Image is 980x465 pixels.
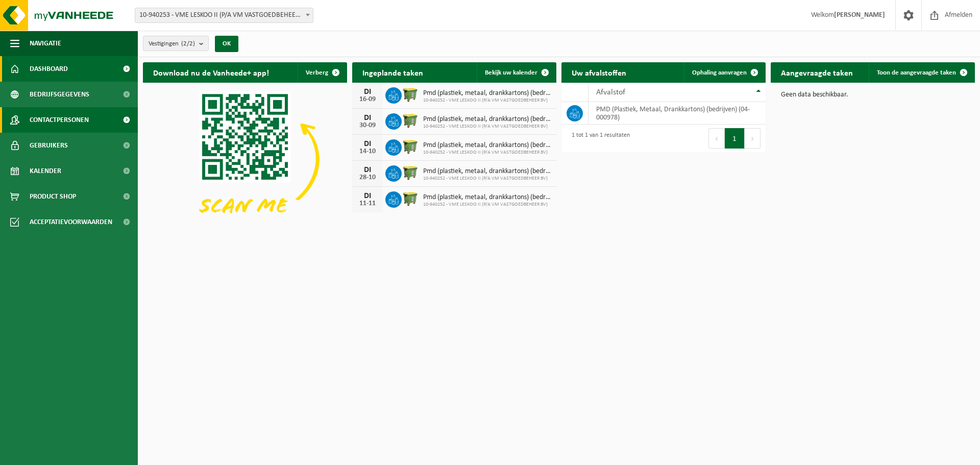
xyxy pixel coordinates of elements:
[402,112,419,129] img: WB-1100-HPE-GN-50
[423,167,551,176] span: Pmd (plastiek, metaal, drankkartons) (bedrijven)
[423,193,551,202] span: Pmd (plastiek, metaal, drankkartons) (bedrijven)
[143,36,209,51] button: Vestigingen(2/2)
[771,62,863,82] h2: Aangevraagde taken
[30,107,89,133] span: Contactpersonen
[423,97,551,104] span: 10-940252 - VME LESKOO II (P/A VM VASTGOEDBEHEER BV)
[485,69,537,76] span: Bekijk uw kalender
[402,164,419,181] img: WB-1100-HPE-GN-50
[869,62,974,83] a: Toon de aangevraagde taken
[143,62,279,82] h2: Download nu de Vanheede+ app!
[357,192,378,200] div: DI
[357,88,378,96] div: DI
[423,202,551,208] span: 10-940252 - VME LESKOO II (P/A VM VASTGOEDBEHEER BV)
[692,69,747,76] span: Ophaling aanvragen
[30,31,61,56] span: Navigatie
[402,86,419,103] img: WB-1100-HPE-GN-50
[423,176,551,182] span: 10-940252 - VME LESKOO II (P/A VM VASTGOEDBEHEER BV)
[477,62,555,83] a: Bekijk uw kalender
[30,133,68,158] span: Gebruikers
[561,62,636,82] h2: Uw afvalstoffen
[708,128,725,149] button: Previous
[30,82,89,107] span: Bedrijfsgegevens
[352,62,433,82] h2: Ingeplande taken
[357,174,378,181] div: 28-10
[357,166,378,174] div: DI
[135,8,313,22] span: 10-940253 - VME LESKOO II (P/A VM VASTGOEDBEHEER BV) - OUDENAARDE
[30,158,61,184] span: Kalender
[30,56,68,82] span: Dashboard
[684,62,765,83] a: Ophaling aanvragen
[30,209,112,235] span: Acceptatievoorwaarden
[589,102,766,125] td: PMD (Plastiek, Metaal, Drankkartons) (bedrijven) (04-000978)
[181,40,195,47] count: (2/2)
[357,114,378,122] div: DI
[298,62,346,83] button: Verberg
[423,89,551,97] span: Pmd (plastiek, metaal, drankkartons) (bedrijven)
[402,138,419,155] img: WB-1100-HPE-GN-50
[877,69,956,76] span: Toon de aangevraagde taken
[30,184,76,209] span: Product Shop
[215,36,238,52] button: OK
[596,88,625,96] span: Afvalstof
[725,128,745,149] button: 1
[402,190,419,207] img: WB-1100-HPE-GN-50
[423,124,551,130] span: 10-940252 - VME LESKOO II (P/A VM VASTGOEDBEHEER BV)
[834,11,885,19] strong: [PERSON_NAME]
[143,83,347,236] img: Download de VHEPlus App
[357,122,378,129] div: 30-09
[135,8,313,23] span: 10-940253 - VME LESKOO II (P/A VM VASTGOEDBEHEER BV) - OUDENAARDE
[423,115,551,124] span: Pmd (plastiek, metaal, drankkartons) (bedrijven)
[781,91,965,99] p: Geen data beschikbaar.
[357,96,378,103] div: 16-09
[745,128,761,149] button: Next
[357,148,378,155] div: 14-10
[423,141,551,150] span: Pmd (plastiek, metaal, drankkartons) (bedrijven)
[567,127,630,150] div: 1 tot 1 van 1 resultaten
[423,150,551,156] span: 10-940252 - VME LESKOO II (P/A VM VASTGOEDBEHEER BV)
[357,200,378,207] div: 11-11
[149,36,195,52] span: Vestigingen
[306,69,328,76] span: Verberg
[357,140,378,148] div: DI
